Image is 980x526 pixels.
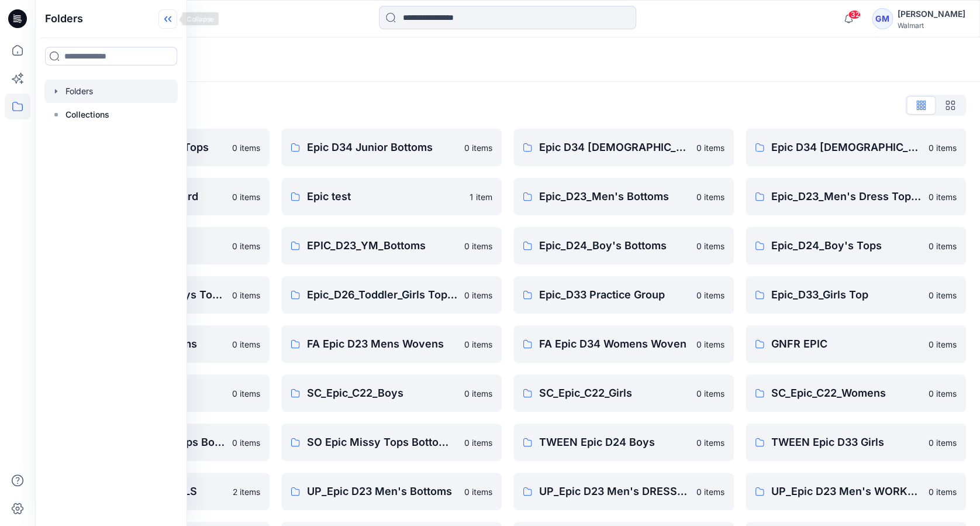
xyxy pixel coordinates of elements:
[513,374,734,412] a: SC_Epic_C22_Girls0 items
[771,238,922,254] p: Epic_D24_Boy's Tops
[929,436,957,449] p: 0 items
[539,238,689,254] p: Epic_D24_Boy's Bottoms
[232,289,260,301] p: 0 items
[746,227,966,264] a: Epic_D24_Boy's Tops0 items
[232,240,260,252] p: 0 items
[771,188,922,205] p: Epic_D23_Men's Dress Top and Bottoms
[539,287,689,303] p: Epic_D33 Practice Group
[771,139,922,156] p: Epic D34 [DEMOGRAPHIC_DATA] Tops
[513,325,734,363] a: FA Epic D34 Womens Woven0 items
[281,473,502,510] a: UP_Epic D23 Men's Bottoms0 items
[872,8,893,29] div: GM
[233,486,260,498] p: 2 items
[539,139,689,156] p: Epic D34 [DEMOGRAPHIC_DATA] Bottoms
[771,483,922,500] p: UP_Epic D23 Men's WORKWEAR
[539,434,689,451] p: TWEEN Epic D24 Boys
[513,424,734,461] a: TWEEN Epic D24 Boys0 items
[696,436,724,449] p: 0 items
[696,387,724,400] p: 0 items
[513,178,734,215] a: Epic_D23_Men's Bottoms0 items
[929,240,957,252] p: 0 items
[281,374,502,412] a: SC_Epic_C22_Boys0 items
[464,436,492,449] p: 0 items
[696,338,724,350] p: 0 items
[898,21,965,30] div: Walmart
[281,424,502,461] a: SO Epic Missy Tops Bottoms Dress0 items
[746,374,966,412] a: SC_Epic_C22_Womens0 items
[307,385,457,401] p: SC_Epic_C22_Boys
[898,7,965,21] div: [PERSON_NAME]
[307,238,457,254] p: EPIC_D23_YM_Bottoms
[281,129,502,166] a: Epic D34 Junior Bottoms0 items
[539,483,689,500] p: UP_Epic D23 Men's DRESSWEAR
[281,178,502,215] a: Epic test1 item
[470,191,492,203] p: 1 item
[746,129,966,166] a: Epic D34 [DEMOGRAPHIC_DATA] Tops0 items
[513,276,734,314] a: Epic_D33 Practice Group0 items
[464,142,492,154] p: 0 items
[848,10,861,19] span: 32
[307,287,457,303] p: Epic_D26_Toddler_Girls Tops & Bottoms
[696,240,724,252] p: 0 items
[232,191,260,203] p: 0 items
[232,387,260,400] p: 0 items
[232,142,260,154] p: 0 items
[464,387,492,400] p: 0 items
[771,287,922,303] p: Epic_D33_Girls Top
[281,276,502,314] a: Epic_D26_Toddler_Girls Tops & Bottoms0 items
[65,108,109,122] p: Collections
[929,142,957,154] p: 0 items
[746,473,966,510] a: UP_Epic D23 Men's WORKWEAR0 items
[696,289,724,301] p: 0 items
[746,325,966,363] a: GNFR EPIC0 items
[464,338,492,350] p: 0 items
[232,436,260,449] p: 0 items
[464,240,492,252] p: 0 items
[464,289,492,301] p: 0 items
[232,338,260,350] p: 0 items
[307,336,457,352] p: FA Epic D23 Mens Wovens
[929,338,957,350] p: 0 items
[929,191,957,203] p: 0 items
[746,424,966,461] a: TWEEN Epic D33 Girls0 items
[513,129,734,166] a: Epic D34 [DEMOGRAPHIC_DATA] Bottoms0 items
[281,227,502,264] a: EPIC_D23_YM_Bottoms0 items
[696,486,724,498] p: 0 items
[746,178,966,215] a: Epic_D23_Men's Dress Top and Bottoms0 items
[539,385,689,401] p: SC_Epic_C22_Girls
[513,473,734,510] a: UP_Epic D23 Men's DRESSWEAR0 items
[539,336,689,352] p: FA Epic D34 Womens Woven
[771,385,922,401] p: SC_Epic_C22_Womens
[513,227,734,264] a: Epic_D24_Boy's Bottoms0 items
[281,325,502,363] a: FA Epic D23 Mens Wovens0 items
[307,139,457,156] p: Epic D34 Junior Bottoms
[307,188,463,205] p: Epic test
[771,336,922,352] p: GNFR EPIC
[696,142,724,154] p: 0 items
[746,276,966,314] a: Epic_D33_Girls Top0 items
[307,434,457,451] p: SO Epic Missy Tops Bottoms Dress
[539,188,689,205] p: Epic_D23_Men's Bottoms
[929,387,957,400] p: 0 items
[696,191,724,203] p: 0 items
[307,483,457,500] p: UP_Epic D23 Men's Bottoms
[464,486,492,498] p: 0 items
[771,434,922,451] p: TWEEN Epic D33 Girls
[929,486,957,498] p: 0 items
[929,289,957,301] p: 0 items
